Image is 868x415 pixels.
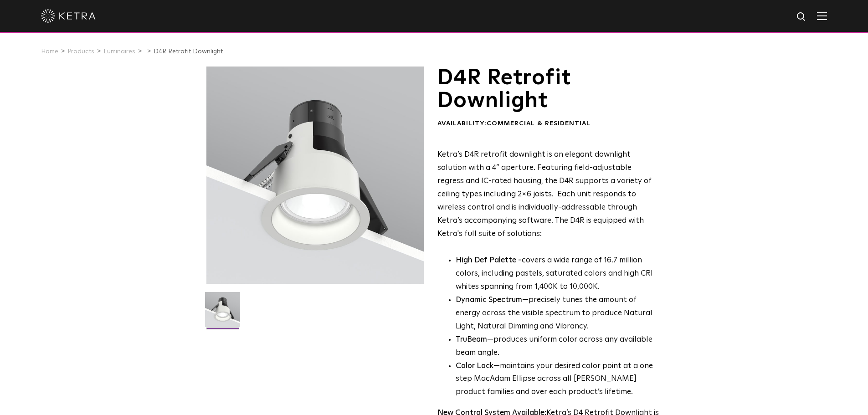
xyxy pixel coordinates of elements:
a: Luminaires [103,48,135,55]
strong: Dynamic Spectrum [456,296,522,304]
p: covers a wide range of 16.7 million colors, including pastels, saturated colors and high CRI whit... [456,254,659,294]
span: Commercial & Residential [487,120,591,127]
strong: High Def Palette - [456,256,522,264]
h1: D4R Retrofit Downlight [437,67,659,113]
li: —maintains your desired color point at a one step MacAdam Ellipse across all [PERSON_NAME] produc... [456,360,659,400]
img: search icon [796,11,807,23]
div: Availability: [437,119,659,128]
img: Hamburger%20Nav.svg [817,11,827,20]
li: —produces uniform color across any available beam angle. [456,333,659,360]
strong: Color Lock [456,362,493,370]
a: Products [67,48,94,55]
li: —precisely tunes the amount of energy across the visible spectrum to produce Natural Light, Natur... [456,294,659,333]
img: ketra-logo-2019-white [41,9,96,23]
a: Home [41,48,58,55]
p: Ketra’s D4R retrofit downlight is an elegant downlight solution with a 4” aperture. Featuring fie... [437,149,659,241]
strong: TruBeam [456,336,487,343]
a: D4R Retrofit Downlight [154,48,223,55]
img: D4R Retrofit Downlight [205,292,240,334]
